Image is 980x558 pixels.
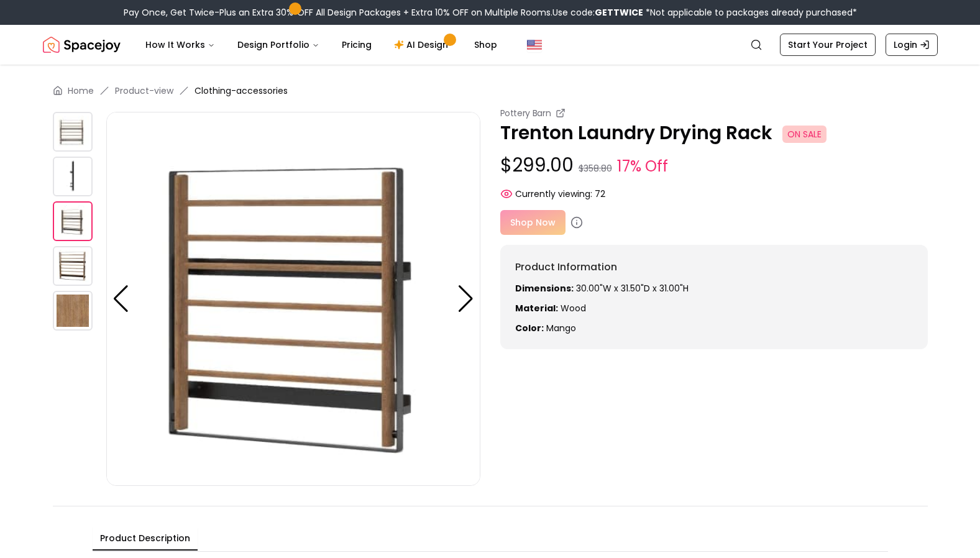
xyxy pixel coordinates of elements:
[53,85,928,97] nav: breadcrumb
[464,32,507,57] a: Shop
[53,112,93,152] img: https://storage.googleapis.com/spacejoy-main/assets/613f6759aa0928001caa948a/product_0_5nmiae5b0jm7
[595,6,643,19] b: GETTWICE
[195,85,288,97] span: Clothing-accessories
[124,6,857,19] div: Pay Once, Get Twice-Plus an Extra 30% OFF All Design Packages + Extra 10% OFF on Multiple Rooms.
[53,201,93,241] img: https://storage.googleapis.com/spacejoy-main/assets/613f6759aa0928001caa948a/product_2_37fc86p4g954
[93,527,198,551] button: Product Description
[227,32,329,57] button: Design Portfolio
[546,322,576,334] span: mango
[527,37,542,52] img: United States
[500,122,928,144] p: Trenton Laundry Drying Rack
[552,6,643,19] span: Use code:
[43,32,121,57] a: Spacejoy
[332,32,382,57] a: Pricing
[780,34,876,56] a: Start Your Project
[515,188,592,200] span: Currently viewing:
[515,302,558,314] strong: Material:
[782,126,827,143] span: ON SALE
[135,32,225,57] button: How It Works
[515,282,913,295] p: 30.00"W x 31.50"D x 31.00"H
[617,155,668,178] small: 17% Off
[515,282,574,295] strong: Dimensions:
[500,107,551,119] small: Pottery Barn
[384,32,462,57] a: AI Design
[43,32,121,57] img: Spacejoy Logo
[43,25,938,65] nav: Global
[106,112,480,486] img: https://storage.googleapis.com/spacejoy-main/assets/613f6759aa0928001caa948a/product_2_37fc86p4g954
[643,6,857,19] span: *Not applicable to packages already purchased*
[515,322,544,334] strong: Color:
[53,291,93,331] img: https://storage.googleapis.com/spacejoy-main/assets/613f6759aa0928001caa948a/product_4_d5dba5hm1b7f
[886,34,938,56] a: Login
[53,157,93,196] img: https://storage.googleapis.com/spacejoy-main/assets/613f6759aa0928001caa948a/product_1_jfenm2c7nie
[500,154,928,178] p: $299.00
[579,162,612,175] small: $358.80
[135,32,507,57] nav: Main
[68,85,94,97] a: Home
[561,302,586,314] span: Wood
[115,85,173,97] a: Product-view
[515,260,913,275] h6: Product Information
[53,246,93,286] img: https://storage.googleapis.com/spacejoy-main/assets/613f6759aa0928001caa948a/product_3_0jpkiodea4218
[595,188,605,200] span: 72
